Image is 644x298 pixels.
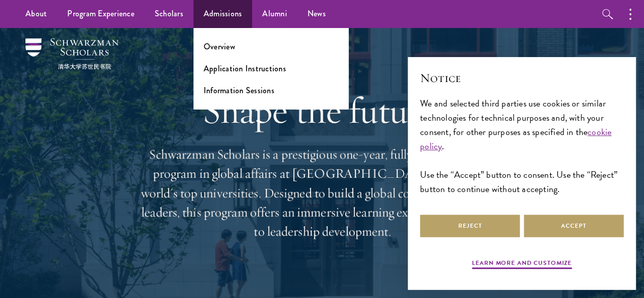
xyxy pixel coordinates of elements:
a: cookie policy [420,125,611,153]
div: We and selected third parties use cookies or similar technologies for technical purposes and, wit... [420,96,624,197]
img: Schwarzman Scholars [25,38,119,69]
a: Overview [204,41,235,52]
a: Application Instructions [204,63,286,74]
p: Schwarzman Scholars is a prestigious one-year, fully funded master’s program in global affairs at... [139,145,506,241]
button: Accept [524,214,624,237]
h1: Shape the future. [139,89,506,132]
a: Information Sessions [204,85,274,96]
button: Reject [420,214,520,237]
h2: Notice [420,69,624,87]
button: Learn more and customize [472,258,572,270]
